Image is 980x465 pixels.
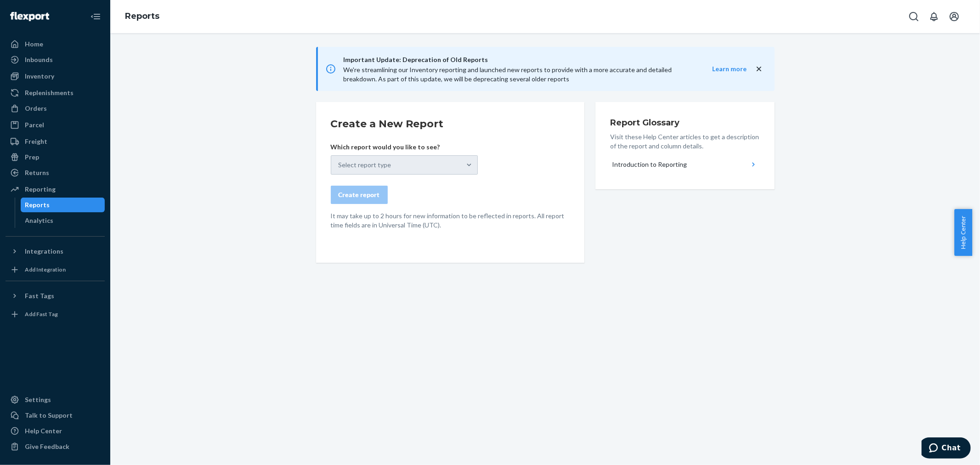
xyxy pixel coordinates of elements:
div: Reports [25,200,50,210]
p: Visit these Help Center articles to get a description of the report and column details. [610,132,760,151]
iframe: Opens a widget where you can chat to one of our agents [922,437,971,460]
a: Add Fast Tag [6,307,105,322]
div: Add Integration [25,266,66,273]
button: Talk to Support [6,408,105,423]
a: Parcel [6,118,105,132]
a: Settings [6,392,105,407]
a: Home [6,37,105,51]
h2: Create a New Report [331,117,570,131]
button: Help Center [954,209,972,256]
a: Reporting [6,182,105,197]
div: Returns [25,168,49,177]
div: Inventory [25,72,54,81]
div: Help Center [25,426,62,436]
button: Introduction to Reporting [610,154,760,175]
h3: Report Glossary [610,117,760,129]
button: Create report [331,186,388,204]
button: Integrations [6,244,105,259]
div: Prep [25,153,39,162]
a: Prep [6,150,105,164]
a: Reports [21,198,105,212]
div: Home [25,40,43,49]
p: It may take up to 2 hours for new information to be reflected in reports. All report time fields ... [331,211,570,230]
button: Close Navigation [86,7,105,26]
div: Reporting [25,185,56,194]
button: Give Feedback [6,439,105,454]
div: Analytics [25,216,54,225]
button: Fast Tags [6,289,105,303]
span: Important Update: Deprecation of Old Reports [344,54,694,65]
div: Give Feedback [25,442,69,451]
a: Returns [6,165,105,180]
a: Inbounds [6,52,105,67]
div: Introduction to Reporting [612,160,687,169]
button: Open Search Box [905,7,923,26]
div: Talk to Support [25,411,73,420]
ol: breadcrumbs [118,3,167,30]
span: We're streamlining our Inventory reporting and launched new reports to provide with a more accura... [344,66,672,83]
div: Fast Tags [25,291,54,301]
button: Learn more [694,64,747,74]
div: Create report [339,190,380,199]
div: Parcel [25,120,44,130]
a: Help Center [6,424,105,438]
button: close [754,64,764,74]
p: Which report would you like to see? [331,142,478,152]
div: Replenishments [25,88,74,97]
a: Replenishments [6,85,105,100]
div: Orders [25,104,47,113]
div: Inbounds [25,55,53,64]
a: Add Integration [6,262,105,277]
a: Orders [6,101,105,116]
button: Open notifications [925,7,943,26]
div: Integrations [25,247,63,256]
img: Flexport logo [10,12,49,21]
div: Add Fast Tag [25,310,58,318]
a: Reports [125,11,159,21]
a: Inventory [6,69,105,84]
a: Analytics [21,213,105,228]
a: Freight [6,134,105,149]
button: Open account menu [945,7,963,26]
div: Freight [25,137,47,146]
div: Settings [25,395,51,404]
